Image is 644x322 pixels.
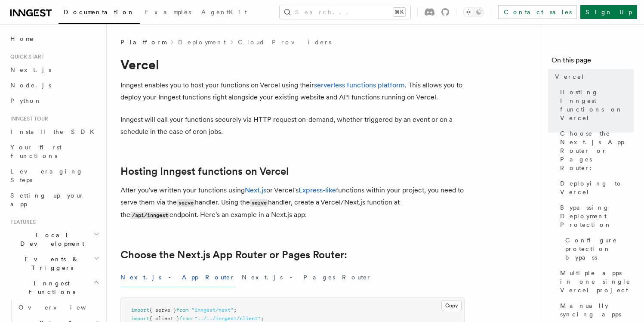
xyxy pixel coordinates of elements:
[498,5,577,19] a: Contact sales
[10,128,99,135] span: Install the SDK
[120,165,289,177] a: Hosting Inngest functions on Vercel
[234,307,237,313] span: ;
[557,176,634,200] a: Deploying to Vercel
[7,227,101,251] button: Local Development
[560,301,634,319] span: Manually syncing apps
[562,232,634,265] a: Configure protection bypass
[149,316,179,322] span: { client }
[120,249,347,261] a: Choose the Next.js App Router or Pages Router:
[149,307,176,313] span: { serve }
[7,231,94,248] span: Local Development
[557,200,634,232] a: Bypassing Deployment Protection
[7,279,93,296] span: Inngest Functions
[261,316,264,322] span: ;
[140,3,196,23] a: Examples
[145,9,191,15] span: Examples
[552,55,634,69] h4: On this page
[191,307,234,313] span: "inngest/next"
[238,38,331,46] a: Cloud Providers
[120,79,465,103] p: Inngest enables you to host your functions on Vercel using their . This allows you to deploy your...
[299,186,336,194] a: Express-like
[560,269,634,294] span: Multiple apps in one single Vercel project
[242,268,372,287] button: Next.js - Pages Router
[7,276,101,300] button: Inngest Functions
[196,3,252,23] a: AgentKit
[10,82,51,89] span: Node.js
[10,97,42,104] span: Python
[7,62,101,77] a: Next.js
[557,126,634,176] a: Choose the Next.js App Router or Pages Router:
[393,8,405,16] kbd: ⌘K
[59,3,140,24] a: Documentation
[120,57,465,72] h1: Vercel
[15,300,101,315] a: Overview
[201,9,247,15] span: AgentKit
[7,255,94,272] span: Events & Triggers
[565,236,634,262] span: Configure protection bypass
[560,179,634,196] span: Deploying to Vercel
[10,168,83,183] span: Leveraging Steps
[120,114,465,138] p: Inngest will call your functions securely via HTTP request on-demand, whether triggered by an eve...
[178,38,226,46] a: Deployment
[7,31,101,46] a: Home
[120,268,235,287] button: Next.js - App Router
[250,199,268,207] code: serve
[7,93,101,108] a: Python
[10,192,84,207] span: Setting up your app
[176,307,188,313] span: from
[560,129,634,172] span: Choose the Next.js App Router or Pages Router:
[557,265,634,298] a: Multiple apps in one single Vercel project
[120,38,166,46] span: Platform
[130,212,169,219] code: /api/inngest
[7,139,101,164] a: Your first Functions
[10,34,34,43] span: Home
[10,144,62,159] span: Your first Functions
[131,316,149,322] span: import
[557,298,634,322] a: Manually syncing apps
[177,199,195,207] code: serve
[7,115,48,122] span: Inngest tour
[580,5,637,19] a: Sign Up
[7,219,36,226] span: Features
[463,7,484,17] button: Toggle dark mode
[120,184,465,221] p: After you've written your functions using or Vercel's functions within your project, you need to ...
[131,307,149,313] span: import
[557,84,634,126] a: Hosting Inngest functions on Vercel
[560,203,634,229] span: Bypassing Deployment Protection
[179,316,191,322] span: from
[560,88,634,122] span: Hosting Inngest functions on Vercel
[10,66,51,73] span: Next.js
[7,77,101,93] a: Node.js
[7,53,44,60] span: Quick start
[280,5,410,19] button: Search...⌘K
[555,72,585,81] span: Vercel
[194,316,261,322] span: "../../inngest/client"
[314,81,405,89] a: serverless functions platform
[441,300,462,311] button: Copy
[7,164,101,188] a: Leveraging Steps
[552,69,634,84] a: Vercel
[7,251,101,276] button: Events & Triggers
[245,186,266,194] a: Next.js
[7,124,101,139] a: Install the SDK
[7,188,101,212] a: Setting up your app
[64,9,135,15] span: Documentation
[18,304,107,311] span: Overview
